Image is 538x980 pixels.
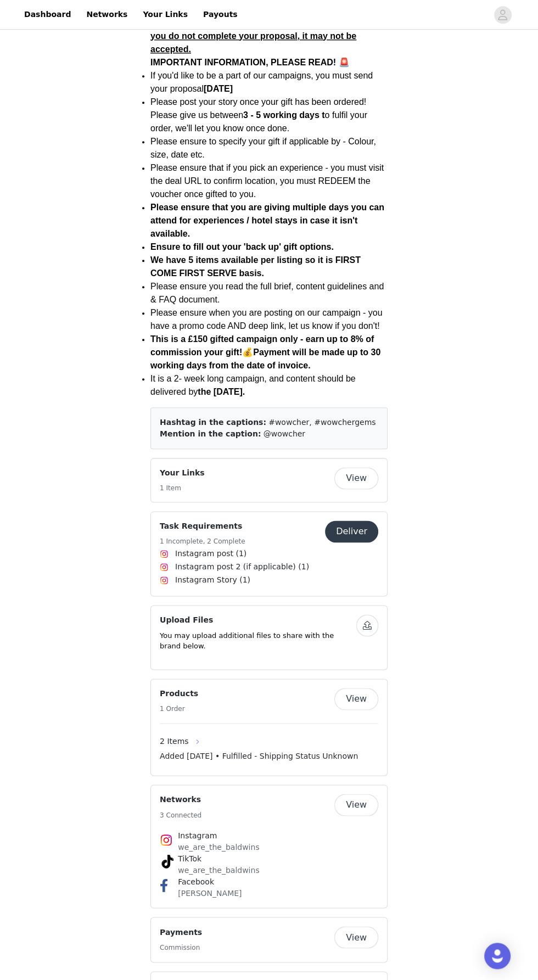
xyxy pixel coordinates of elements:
[243,110,324,120] strong: 3 - 5 working days t
[150,334,374,357] strong: arn up to 8% of commission your gift!
[160,418,266,427] span: Hashtag in the captions:
[204,84,233,93] strong: [DATE]
[334,688,378,710] button: View
[175,561,309,573] span: Instagram post 2 (if applicable) (1)
[80,2,134,27] a: Networks
[150,203,384,238] span: Please ensure that you are giving multiple days you can attend for experiences / hotel stays in c...
[178,853,360,864] h4: TikTok
[160,736,189,747] span: 2 Items
[160,536,245,546] h5: 1 Incomplete, 2 Complete
[178,841,360,853] p: we_are_the_baldwins
[150,137,376,159] span: Please ensure to specify your gift if applicable by - Colour, size, date etc.
[150,97,367,133] span: Please post your story once your gift has been ordered! Please give us between o fulfil your orde...
[160,483,205,493] h5: 1 Item
[178,876,360,887] h4: Facebook
[150,282,384,304] span: Please ensure you read the full brief, content guidelines and & FAQ document.
[150,917,388,962] div: Payments
[175,548,246,559] span: Instagram post (1)
[175,574,250,586] span: Instagram Story (1)
[150,242,334,251] span: Ensure to fill out your 'back up' gift options.
[160,563,169,572] img: Instagram Icon
[160,926,202,938] h4: Payments
[264,429,305,438] span: @wowcher
[334,926,378,948] button: View
[18,2,77,27] a: Dashboard
[325,520,378,542] button: Deliver
[150,163,384,199] span: Please ensure that if you pick an experience - you must visit the deal URL to confirm location, y...
[160,614,356,626] h4: Upload Files
[160,794,201,805] h4: Networks
[197,2,244,27] a: Payouts
[150,334,311,344] strong: This is a £150 gifted campaign only - e
[268,418,376,427] span: #wowcher, #wowchergems
[160,688,198,699] h4: Products
[178,864,360,876] p: we_are_the_baldwins
[334,467,378,489] button: View
[150,58,350,67] span: IMPORTANT INFORMATION, PLEASE READ! 🚨
[150,255,361,278] span: We have 5 items available per listing so it is FIRST COME FIRST SERVE basis.
[150,308,382,331] span: Please ensure when you are posting on our campaign - you have a promo code AND deep link, let us ...
[160,520,245,532] h4: Task Requirements
[160,833,173,847] img: Instagram Icon
[497,6,508,24] div: avatar
[198,387,245,396] strong: the [DATE].
[150,785,388,908] div: Networks
[136,2,194,27] a: Your Links
[160,751,358,762] span: Added [DATE] • Fulfilled - Shipping Status Unknown
[160,942,202,952] h5: Commission
[160,467,205,479] h4: Your Links
[160,550,169,558] img: Instagram Icon
[160,810,201,820] h5: 3 Connected
[150,334,380,370] span: 💰
[150,71,373,93] span: If you'd like to be a part of our campaigns, you must send your proposal
[150,5,379,54] span: You must fill out the entire proposal - send us your dates of availability for experiences & back...
[178,887,360,899] p: [PERSON_NAME]
[334,794,378,816] button: View
[150,374,356,396] span: It is a 2- week long campaign, and content should be delivered by
[150,679,388,776] div: Products
[150,511,388,596] div: Task Requirements
[484,943,511,969] div: Open Intercom Messenger
[160,429,261,438] span: Mention in the caption:
[178,830,360,841] h4: Instagram
[150,348,380,370] strong: Payment will be made up to 30 working days from the date of invoice.
[160,630,356,652] p: You may upload additional files to share with the brand below.
[160,576,169,585] img: Instagram Icon
[160,704,198,714] h5: 1 Order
